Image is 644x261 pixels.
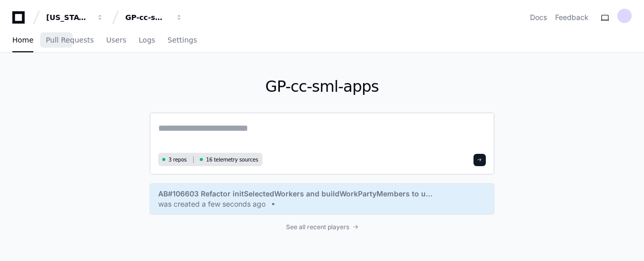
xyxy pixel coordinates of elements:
[46,37,93,43] span: Pull Requests
[167,29,197,52] a: Settings
[125,12,169,23] div: GP-cc-sml-apps
[158,189,432,199] span: AB#106603 Refactor initSelectedWorkers and buildWorkPartyMembers to u…
[206,156,258,164] span: 16 telemetry sources
[149,223,495,231] a: See all recent players
[158,199,266,209] span: was created a few seconds ago
[139,37,155,43] span: Logs
[158,189,486,209] a: AB#106603 Refactor initSelectedWorkers and buildWorkPartyMembers to u…was created a few seconds ago
[530,12,547,23] a: Docs
[106,29,126,52] a: Users
[168,156,187,164] span: 3 repos
[139,29,155,52] a: Logs
[286,223,349,231] span: See all recent players
[106,37,126,43] span: Users
[555,12,589,23] button: Feedback
[149,77,495,96] h1: GP-cc-sml-apps
[46,12,90,23] div: [US_STATE] Pacific
[12,37,33,43] span: Home
[167,37,197,43] span: Settings
[121,8,187,27] button: GP-cc-sml-apps
[12,29,33,52] a: Home
[46,29,93,52] a: Pull Requests
[42,8,108,27] button: [US_STATE] Pacific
